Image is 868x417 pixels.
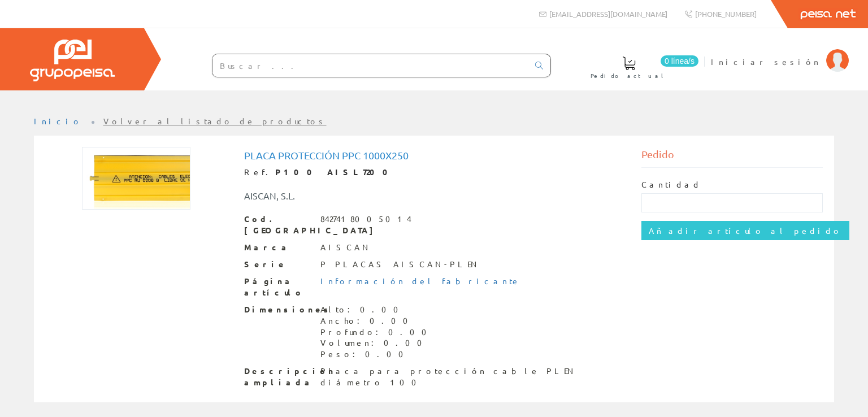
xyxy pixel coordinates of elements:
div: Placa para protección cable PLEN diámetro 100 [320,366,624,388]
label: Cantidad [641,179,701,190]
div: Ancho: 0.00 [320,315,433,327]
div: Peso: 0.00 [320,349,433,360]
div: AISCAN, S.L. [236,189,467,202]
h1: Placa protección ppc 1000x250 [244,150,624,161]
div: Profundo: 0.00 [320,327,433,338]
span: Dimensiones [244,304,312,315]
div: Pedido [641,147,823,168]
span: [PHONE_NUMBER] [695,9,757,19]
img: Grupo Peisa [30,40,115,81]
span: 0 línea/s [661,55,698,67]
span: Página artículo [244,276,312,298]
span: Cod. [GEOGRAPHIC_DATA] [244,214,312,236]
span: Pedido actual [591,70,667,81]
a: Inicio [34,116,82,126]
a: Iniciar sesión [711,47,849,58]
strong: P100 AISL7200 [275,167,396,177]
span: Marca [244,242,312,253]
span: Descripción ampliada [244,366,312,388]
span: [EMAIL_ADDRESS][DOMAIN_NAME] [549,9,667,19]
div: Ref. [244,167,624,178]
div: Volumen: 0.00 [320,337,433,349]
div: AISCAN [320,242,371,253]
input: Buscar ... [212,54,528,77]
a: Volver al listado de productos [103,116,327,126]
div: 8427418005014 [320,214,411,225]
span: Serie [244,259,312,270]
div: Alto: 0.00 [320,304,433,315]
div: P PLACAS AISCAN-PLEN [320,259,480,270]
span: Iniciar sesión [711,56,821,67]
input: Añadir artículo al pedido [641,221,849,240]
a: Información del fabricante [320,276,520,286]
img: Foto artículo Placa protección ppc 1000x250 (192x110.57142857143) [82,147,190,210]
